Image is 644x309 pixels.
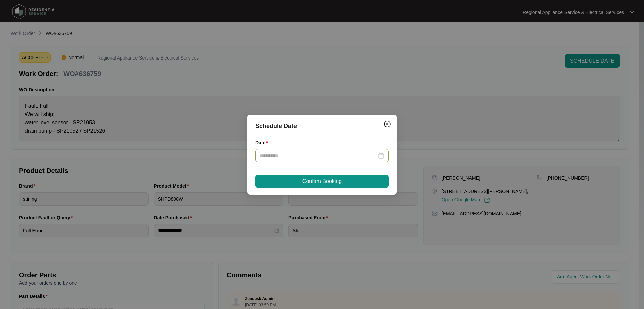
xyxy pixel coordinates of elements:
[383,120,391,128] img: closeCircle
[302,177,342,185] span: Confirm Booking
[255,139,271,146] label: Date
[255,175,389,188] button: Confirm Booking
[255,121,389,131] div: Schedule Date
[259,152,377,159] input: Date
[382,119,393,129] button: Close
